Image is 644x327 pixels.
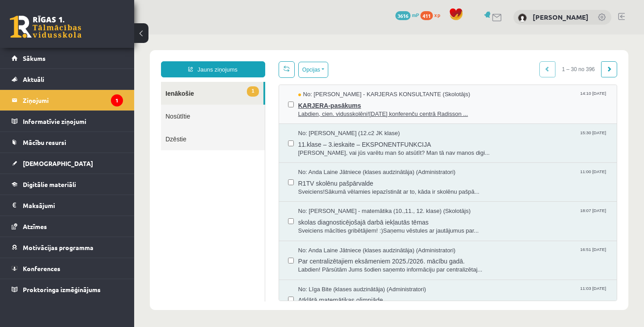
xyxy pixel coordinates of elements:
span: Par centralizētajiem eksāmeniem 2025./2026. mācību gadā. [164,220,474,231]
legend: Informatīvie ziņojumi [23,111,123,132]
span: Atzīmes [23,222,47,230]
button: Opcijas [164,27,194,43]
span: No: Anda Laine Jātniece (klases audzinātāja) (Administratori) [164,212,322,221]
a: 411 xp [420,11,445,18]
span: Motivācijas programma [23,243,93,251]
a: Konferences [12,258,123,279]
a: Maksājumi [12,195,123,216]
span: Sveiciens!Sākumā vēlamies iepazīstināt ar to, kāda ir skolēnu pašpā... [164,153,474,162]
span: 18:07 [DATE] [444,173,474,179]
a: No: Anda Laine Jātniece (klases audzinātāja) (Administratori) 11:00 [DATE] R1TV skolēnu pašpārval... [164,134,474,161]
a: 1Ienākošie [27,47,129,70]
span: No: [PERSON_NAME] - matemātika (10.,11., 12. klase) (Skolotājs) [164,173,337,181]
a: Mācību resursi [12,132,123,153]
span: 16:51 [DATE] [444,212,474,219]
i: 1 [111,94,123,106]
span: 3616 [395,11,411,20]
span: skolas diagnosticējošajā darbā iekļautās tēmas [164,181,474,192]
span: [PERSON_NAME], vai jūs varētu man šo atsūtīt? Man tā nav manos digi... [164,115,474,123]
a: Ziņojumi1 [12,90,123,110]
a: Dzēstie [27,93,131,116]
span: R1TV skolēnu pašpārvalde [164,142,474,153]
span: xp [434,11,440,18]
span: 411 [420,11,433,20]
a: 3616 mP [395,11,419,18]
legend: Ziņojumi [23,90,123,110]
a: Atzīmes [12,216,123,237]
span: Atklātā matemātikas olimpiāde [164,259,474,270]
span: Digitālie materiāli [23,180,76,188]
span: 11.klase – 3.ieskaite – EKSPONENTFUNKCIJA [164,103,474,115]
span: Sveiciens mācīties gribētājiem! :)Saņemu vēstules ar jautājumus par... [164,192,474,201]
span: Labdien, cien. vidusskolēni![DATE] konferenču centrā Radisson ... [164,76,474,84]
a: No: [PERSON_NAME] - KARJERAS KONSULTANTE (Skolotājs) 14:10 [DATE] KARJERA-pasākums Labdien, cien.... [164,56,474,84]
span: 1 – 30 no 396 [421,27,467,43]
a: Digitālie materiāli [12,174,123,195]
span: 1 [113,52,124,62]
a: Aktuāli [12,69,123,89]
span: Sākums [23,54,46,62]
a: No: Anda Laine Jātniece (klases audzinātāja) (Administratori) 16:51 [DATE] Par centralizētajiem e... [164,212,474,240]
span: 15:30 [DATE] [444,95,474,102]
a: [PERSON_NAME] [533,13,589,21]
span: Labdien! Pārsūtām Jums šodien saņemto informāciju par centralizētaj... [164,231,474,240]
span: Aktuāli [23,75,44,83]
span: No: [PERSON_NAME] - KARJERAS KONSULTANTE (Skolotājs) [164,56,336,64]
span: [DEMOGRAPHIC_DATA] [23,159,93,167]
span: 14:10 [DATE] [444,56,474,63]
span: Proktoringa izmēģinājums [23,285,101,293]
a: No: Līga Bite (klases audzinātāja) (Administratori) 11:03 [DATE] Atklātā matemātikas olimpiāde [164,251,474,279]
a: [DEMOGRAPHIC_DATA] [12,153,123,174]
a: Jauns ziņojums [27,27,131,43]
span: 11:00 [DATE] [444,134,474,140]
span: No: Līga Bite (klases audzinātāja) (Administratori) [164,251,292,259]
span: KARJERA-pasākums [164,64,474,76]
a: Informatīvie ziņojumi [12,111,123,132]
span: Mācību resursi [23,138,66,146]
span: mP [412,11,419,18]
span: 11:03 [DATE] [444,251,474,258]
a: Motivācijas programma [12,237,123,258]
a: Proktoringa izmēģinājums [12,279,123,300]
span: No: [PERSON_NAME] (12.c2 JK klase) [164,95,266,103]
img: Nikoletta Nikolajenko [518,13,527,22]
a: No: [PERSON_NAME] (12.c2 JK klase) 15:30 [DATE] 11.klase – 3.ieskaite – EKSPONENTFUNKCIJA [PERSON... [164,95,474,123]
a: Sākums [12,48,123,68]
span: No: Anda Laine Jātniece (klases audzinātāja) (Administratori) [164,134,322,142]
legend: Maksājumi [23,195,123,216]
a: No: [PERSON_NAME] - matemātika (10.,11., 12. klase) (Skolotājs) 18:07 [DATE] skolas diagnosticējo... [164,173,474,200]
span: Konferences [23,264,60,272]
a: Nosūtītie [27,70,131,93]
a: Rīgas 1. Tālmācības vidusskola [10,16,81,38]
